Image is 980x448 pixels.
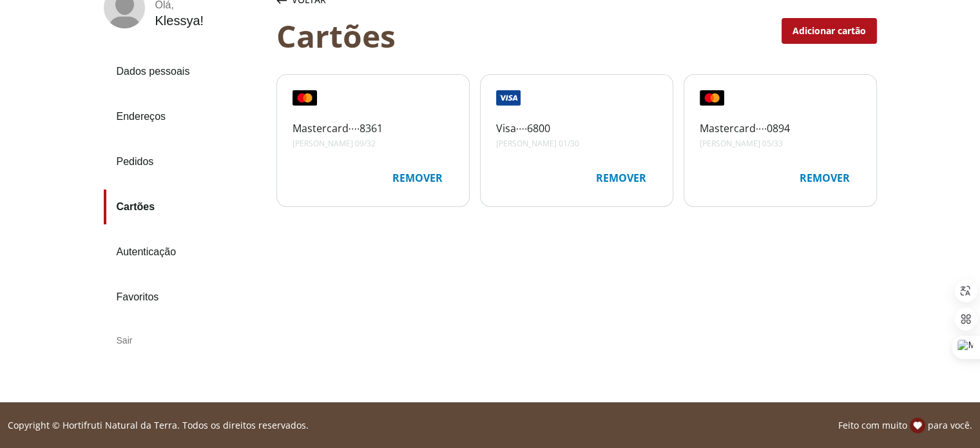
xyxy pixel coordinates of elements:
[381,165,454,191] button: Remover
[910,418,925,433] img: amor
[104,99,266,134] a: Endereços
[8,419,309,432] p: Copyright © Hortifruti Natural da Terra. Todos os direitos reservados.
[104,144,266,179] a: Pedidos
[5,418,975,433] div: Linha de sessão
[104,280,266,315] a: Favoritos
[789,165,861,191] button: Remover
[838,418,972,433] p: Feito com muito para você.
[293,121,457,138] div: Mastercard ∙∙∙∙ 8361
[155,14,204,28] div: Klessya !
[104,325,266,356] div: Sair
[104,235,266,269] a: Autenticação
[789,166,860,190] div: Remover
[585,165,657,191] button: Remover
[293,138,376,149] span: [PERSON_NAME] 09/32
[700,121,865,138] div: Mastercard ∙∙∙∙ 0894
[586,166,657,190] div: Remover
[276,18,776,54] div: Cartões
[782,19,876,43] div: Adicionar cartão
[104,54,266,89] a: Dados pessoais
[700,138,783,149] span: [PERSON_NAME] 05/33
[782,18,877,44] button: Adicionar cartão
[496,121,661,138] div: Visa ∙∙∙∙ 6800
[496,138,579,149] span: [PERSON_NAME] 01/30
[104,190,266,224] a: Cartões
[382,166,453,190] div: Remover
